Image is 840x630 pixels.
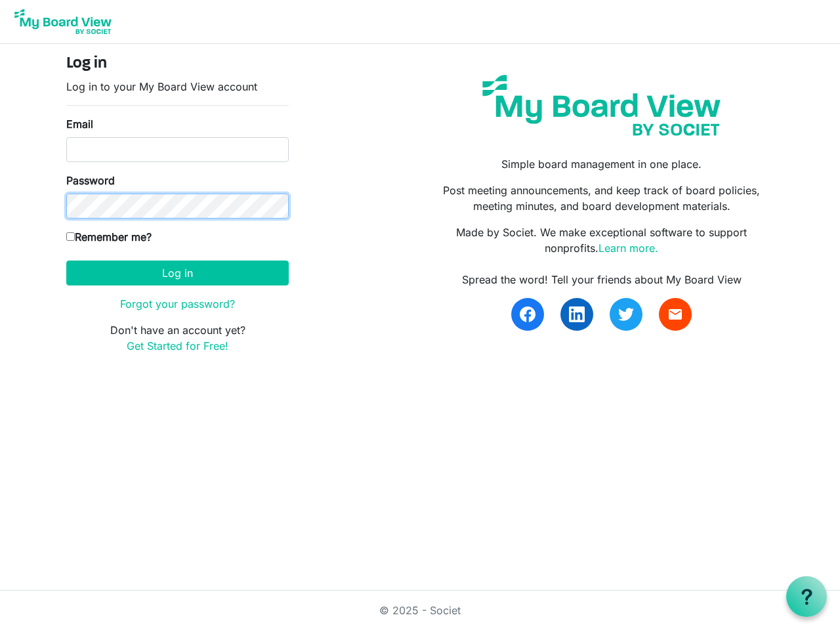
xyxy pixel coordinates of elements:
[66,173,115,188] label: Password
[120,297,235,310] a: Forgot your password?
[430,272,774,287] div: Spread the word! Tell your friends about My Board View
[569,306,585,322] img: linkedin.svg
[430,224,774,256] p: Made by Societ. We make exceptional software to support nonprofits.
[430,156,774,172] p: Simple board management in one place.
[66,79,289,94] p: Log in to your My Board View account
[430,182,774,214] p: Post meeting announcements, and keep track of board policies, meeting minutes, and board developm...
[520,306,535,322] img: facebook.svg
[66,229,152,245] label: Remember me?
[66,322,289,354] p: Don't have an account yet?
[66,54,289,73] h4: Log in
[66,261,289,285] button: Log in
[10,5,115,38] img: My Board View Logo
[472,65,730,146] img: my-board-view-societ.svg
[618,306,634,322] img: twitter.svg
[667,306,683,322] span: email
[66,116,93,132] label: Email
[598,241,658,255] a: Learn more.
[379,604,461,617] a: © 2025 - Societ
[659,298,692,331] a: email
[66,232,75,241] input: Remember me?
[127,339,228,352] a: Get Started for Free!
